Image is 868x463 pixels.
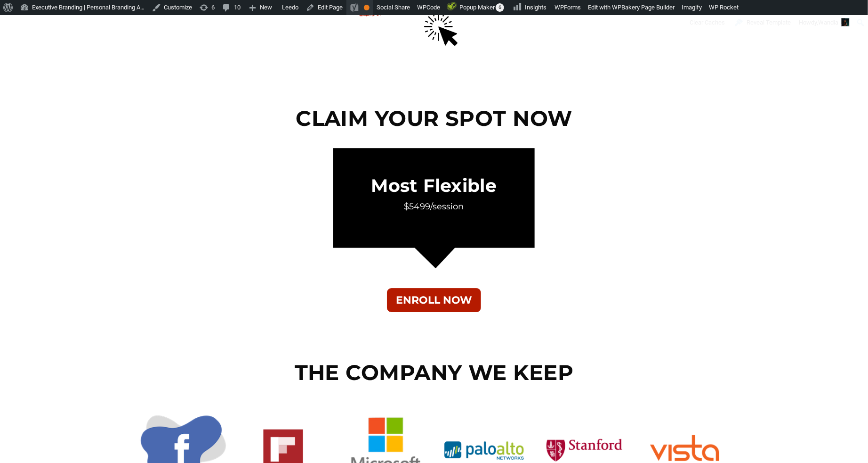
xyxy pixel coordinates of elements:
h3: Most Flexible [288,174,580,198]
button: ENROLL NOW [387,288,481,312]
img: website_grey.svg [15,25,23,32]
img: tab_domain_overview_orange.svg [25,55,33,62]
span: Wandia [818,19,838,26]
a: Howdy, [796,15,853,30]
span: 6 [496,3,504,12]
h2: THE COMPANY WE KEEP [135,359,733,386]
img: tab_keywords_by_traffic_grey.svg [94,55,101,62]
div: Keywords by Traffic [104,56,159,62]
h2: CLAIM YOUR SPOT NOW [135,105,733,132]
span: Reveal Template [747,15,791,30]
img: personal branding power hour pointer icon [352,1,516,49]
div: Domain: [DOMAIN_NAME] [24,25,104,32]
div: Clear Caches [685,15,730,30]
div: Domain Overview [36,56,84,62]
img: logo_orange.svg [15,15,23,23]
div: OK [364,5,370,10]
p: $5499/session [288,200,580,214]
div: v 4.0.25 [26,15,46,23]
span: Insights [525,4,547,11]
